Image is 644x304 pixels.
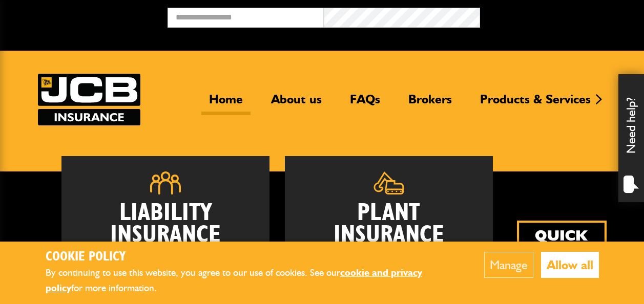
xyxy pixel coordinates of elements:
[300,202,477,246] h2: Plant Insurance
[77,202,254,252] h2: Liability Insurance
[263,92,329,115] a: About us
[46,265,453,296] p: By continuing to use this website, you agree to our use of cookies. See our for more information.
[38,74,140,125] img: JCB Insurance Services logo
[480,8,636,24] button: Broker Login
[38,74,140,125] a: JCB Insurance Services
[472,92,598,115] a: Products & Services
[618,74,644,202] div: Need help?
[342,92,388,115] a: FAQs
[401,92,460,115] a: Brokers
[201,92,251,115] a: Home
[541,252,599,278] button: Allow all
[46,249,453,265] h2: Cookie Policy
[46,267,422,294] a: cookie and privacy policy
[484,252,533,278] button: Manage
